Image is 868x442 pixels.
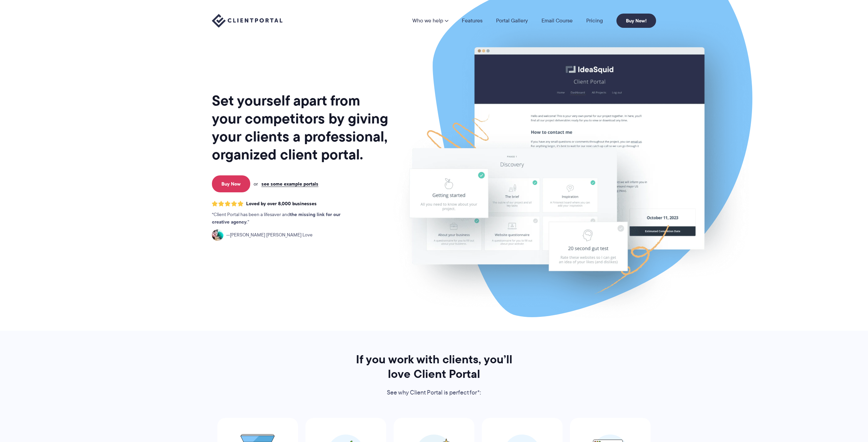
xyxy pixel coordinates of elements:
a: Who we help [412,18,448,23]
strong: the missing link for our creative agency [212,211,340,226]
h2: If you work with clients, you’ll love Client Portal [347,352,521,381]
a: Features [462,18,482,23]
a: Buy Now [212,175,250,192]
a: Portal Gallery [496,18,528,23]
p: See why Client Portal is perfect for*: [347,388,521,398]
span: Loved by over 8,000 businesses [246,201,317,207]
a: Pricing [586,18,603,23]
a: Buy Now! [616,14,656,28]
span: or [254,181,258,187]
p: Client Portal has been a lifesaver and . [212,211,354,226]
span: [PERSON_NAME] [PERSON_NAME] Love [226,231,313,239]
h1: Set yourself apart from your competitors by giving your clients a professional, organized client ... [212,92,390,164]
a: Email Course [541,18,573,23]
a: see some example portals [261,181,318,187]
